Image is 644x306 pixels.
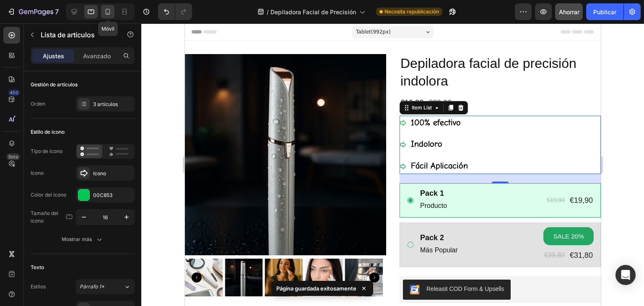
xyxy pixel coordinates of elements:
[225,92,284,107] div: Rich Text Editor. Editing area: main
[31,129,65,135] font: Estilo de icono
[93,170,106,176] font: Icono
[225,135,284,150] div: Rich Text Editor. Editing area: main
[384,226,409,238] div: €31,80
[225,114,284,129] div: Rich Text Editor. Editing area: main
[235,176,262,189] p: Producto
[384,8,439,15] font: Necesita republicación
[41,30,112,40] p: Lista de artículos
[43,52,64,60] font: Ajustes
[93,192,112,198] font: 00C853
[41,31,95,39] font: Lista de artículos
[226,137,283,147] strong: Fácil Aplicación
[615,265,636,285] div: Abrir Intercom Messenger
[31,210,58,224] font: Tamaño del icono
[364,204,404,222] pre: SALE 20%
[215,74,239,85] div: €19,90
[361,171,381,183] div: €19,90
[270,8,356,16] font: Depiladora Facial de Precisión
[267,8,269,16] font: /
[559,8,579,16] font: Ahorrar
[185,23,601,306] iframe: Área de diseño
[31,232,135,247] button: Mostrar más
[593,8,616,16] font: Publicar
[243,74,267,85] div: €29,90
[226,116,257,125] strong: Indoloro
[31,170,44,176] font: Icono
[3,3,62,20] button: 7
[241,261,319,270] div: Releasit COD Form & Upsells
[8,154,18,160] font: Beta
[31,148,62,154] font: Tipo de icono
[93,101,118,107] font: 3 artículos
[31,283,46,290] font: Estilos
[62,236,92,242] font: Mostrar más
[218,256,326,276] button: Releasit COD Form & Upsells
[234,209,274,220] div: Pack 2
[55,8,59,16] font: 7
[158,3,192,20] div: Deshacer/Rehacer
[384,171,409,183] div: €19,90
[31,81,78,88] font: Gestión de artículos
[586,3,623,20] button: Publicar
[215,31,416,67] h1: Depiladora facial de precisión indolora
[555,3,583,20] button: Ahorrar
[76,279,135,294] button: Párrafo 1*
[31,101,45,107] font: Orden
[10,90,18,96] font: 450
[235,221,273,233] p: Más Popular
[225,80,249,88] div: Item List
[276,285,356,292] font: Página guardada exitosamente
[234,164,263,176] div: Pack 1
[226,94,276,104] strong: 100% efectivo
[80,283,104,290] font: Párrafo 1*
[31,192,66,198] font: Color del icono
[225,261,235,271] img: CKKYs5695_ICEAE=.webp
[358,225,381,239] div: €39,80
[83,52,111,60] font: Avanzado
[31,264,44,270] font: Texto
